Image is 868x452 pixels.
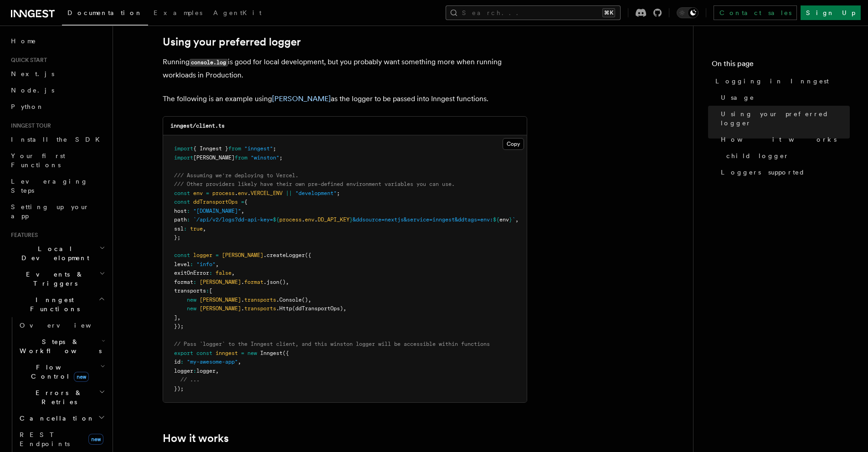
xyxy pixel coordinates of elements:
span: [PERSON_NAME] [200,279,241,285]
span: "my-awesome-app" [187,359,238,365]
a: Node.js [7,82,107,98]
span: transports [244,297,276,303]
span: [PERSON_NAME] [222,252,263,258]
button: Search...⌘K [446,5,621,20]
a: Using your preferred logger [163,36,301,48]
span: Node.js [11,87,54,94]
span: REST Endpoints [20,431,70,447]
span: .Console [276,297,302,303]
span: const [196,350,212,356]
span: ] [174,314,177,321]
span: AgentKit [213,9,262,16]
span: { Inngest } [193,145,228,152]
span: format [244,279,263,285]
span: Local Development [7,244,99,262]
span: new [187,305,196,312]
span: }); [174,323,184,329]
span: Install the SDK [11,136,105,143]
span: `/api/v2/logs?dd-api-key= [193,216,273,223]
a: Logging in Inngest [712,73,850,89]
span: . [241,305,244,312]
a: Home [7,33,107,49]
a: Python [7,98,107,115]
span: Steps & Workflows [16,337,102,355]
a: Contact sales [714,5,797,20]
span: , [238,359,241,365]
span: process [212,190,235,196]
span: (ddTransportOps) [292,305,343,312]
span: path [174,216,187,223]
span: from [235,154,247,161]
span: exitOnError [174,270,209,276]
span: env [305,216,314,223]
span: Events & Triggers [7,270,99,288]
span: Next.js [11,70,54,77]
span: Logging in Inngest [715,77,829,86]
span: Documentation [67,9,143,16]
span: Inngest tour [7,122,51,129]
span: "development" [295,190,337,196]
span: // ... [180,376,200,383]
span: ${ [493,216,499,223]
code: inngest/client.ts [170,123,225,129]
span: // Pass `logger` to the Inngest client, and this winston logger will be accessible within functions [174,341,490,347]
span: VERCEL_ENV [251,190,282,196]
span: .json [263,279,279,285]
span: = [241,199,244,205]
span: format [174,279,193,285]
span: "info" [196,261,216,267]
span: transports [244,305,276,312]
a: Examples [148,3,208,25]
a: Next.js [7,66,107,82]
a: Install the SDK [7,131,107,148]
button: Events & Triggers [7,266,107,292]
span: import [174,145,193,152]
span: || [286,190,292,196]
span: from [228,145,241,152]
span: () [302,297,308,303]
span: : [206,288,209,294]
span: ({ [282,350,289,356]
span: : [187,208,190,214]
span: }; [174,234,180,241]
span: . [241,279,244,285]
span: . [314,216,318,223]
span: , [343,305,346,312]
span: Usage [721,93,755,102]
span: , [203,226,206,232]
a: How it works [163,432,229,445]
span: } [349,216,353,223]
a: REST Endpointsnew [16,426,107,452]
button: Local Development [7,241,107,266]
a: Usage [717,89,850,106]
a: Using your preferred logger [717,106,850,131]
a: How it works [717,131,850,148]
span: inngest [216,350,238,356]
span: transports [174,288,206,294]
span: : [184,226,187,232]
span: id [174,359,180,365]
span: , [216,368,219,374]
span: Your first Functions [11,152,65,169]
a: Setting up your app [7,199,107,224]
p: Running is good for local development, but you probably want something more when running workload... [163,56,527,82]
span: env [499,216,509,223]
span: : [180,359,184,365]
span: export [174,350,193,356]
span: &ddsource=nextjs&service=inngest&ddtags=env: [353,216,493,223]
span: Flow Control [16,363,100,381]
span: . [241,297,244,303]
kbd: ⌘K [602,8,615,17]
button: Copy [503,138,524,150]
span: Leveraging Steps [11,178,88,194]
span: "[DOMAIN_NAME]" [193,208,241,214]
span: { [244,199,247,205]
span: [PERSON_NAME] [200,305,241,312]
span: "inngest" [244,145,273,152]
span: Using your preferred logger [721,109,850,128]
span: }); [174,385,184,392]
button: Inngest Functions [7,292,107,317]
span: const [174,190,190,196]
span: , [231,270,235,276]
span: Cancellation [16,414,95,423]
